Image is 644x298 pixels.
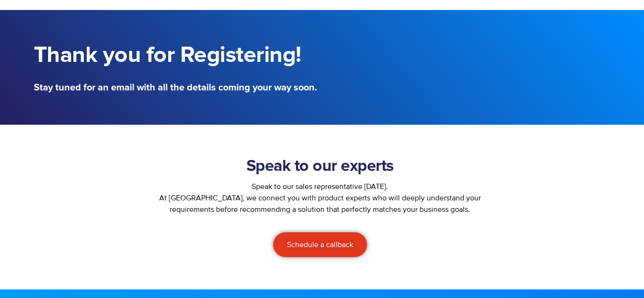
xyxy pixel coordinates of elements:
[34,42,317,69] h1: Thank you for Registering!
[151,181,490,192] div: Speak to our sales representative [DATE].
[151,192,490,215] p: At [GEOGRAPHIC_DATA], we connect you with product experts who will deeply understand your require...
[34,83,317,92] h5: Stay tuned for an email with all the details coming your way soon.
[273,232,367,257] a: Schedule a callback
[287,241,353,248] span: Schedule a callback
[151,157,490,176] h2: Speak to our experts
